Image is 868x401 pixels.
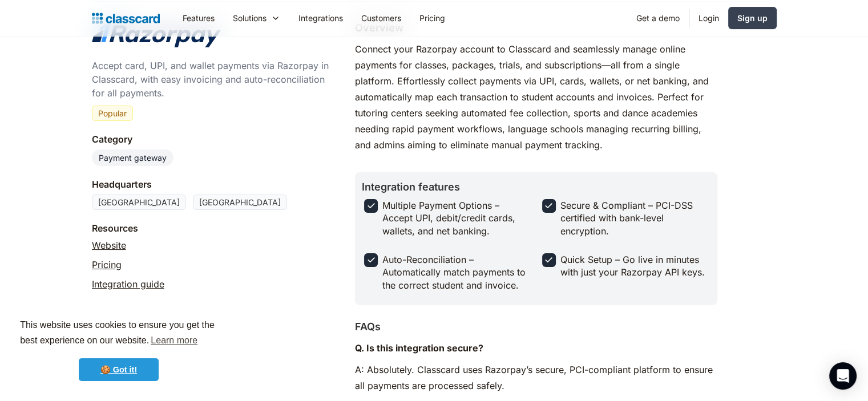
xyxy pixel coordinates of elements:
[382,253,528,291] div: Auto-Reconciliation – Automatically match payments to the correct student and invoice.
[355,41,717,153] p: Connect your Razorpay account to Classcard and seamlessly manage online payments for classes, pac...
[355,342,483,354] strong: Q. Is this integration secure?
[728,7,777,29] a: Sign up
[92,59,333,100] div: Accept card, UPI, and wallet payments via Razorpay in Classcard, with easy invoicing and auto-rec...
[9,307,228,392] div: cookieconsent
[173,5,224,31] a: Features
[362,179,710,195] h2: Integration features
[737,12,768,24] div: Sign up
[92,238,126,252] a: Website
[829,362,857,390] div: Open Intercom Messenger
[98,107,127,119] div: Popular
[92,258,122,272] a: Pricing
[627,5,689,31] a: Get a demo
[560,253,706,279] div: Quick Setup – Go live in minutes with just your Razorpay API keys.
[560,199,706,237] div: Secure & Compliant – PCI-DSS certified with bank-level encryption.
[99,152,167,164] div: Payment gateway
[92,177,152,191] div: Headquarters
[92,277,164,291] a: Integration guide
[92,195,186,210] div: [GEOGRAPHIC_DATA]
[20,318,217,349] span: This website uses cookies to ensure you get the best experience on our website.
[233,12,267,24] div: Solutions
[92,221,138,235] div: Resources
[352,5,410,31] a: Customers
[92,10,160,26] a: Logo
[224,5,289,31] div: Solutions
[193,195,287,210] div: [GEOGRAPHIC_DATA]
[689,5,728,31] a: Login
[355,362,717,394] p: A: Absolutely. Classcard uses Razorpay’s secure, PCI-compliant platform to ensure all payments ar...
[79,358,159,381] a: dismiss cookie message
[149,332,199,349] a: learn more about cookies
[289,5,352,31] a: Integrations
[355,319,381,334] h2: FAQs
[410,5,454,31] a: Pricing
[382,199,528,237] div: Multiple Payment Options – Accept UPI, debit/credit cards, wallets, and net banking.
[92,132,132,146] div: Category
